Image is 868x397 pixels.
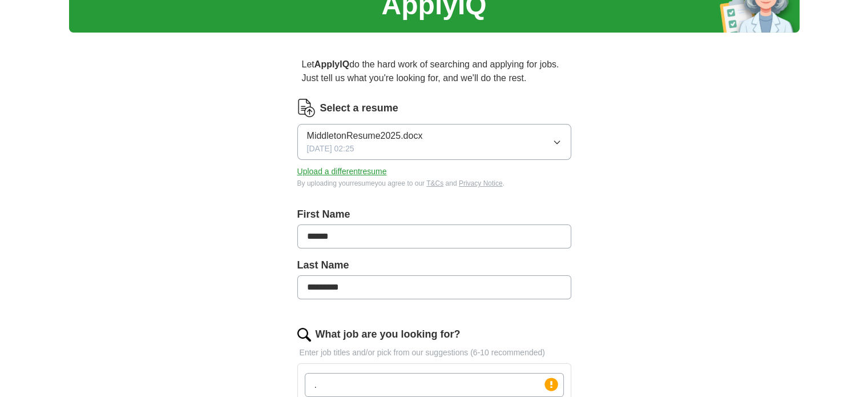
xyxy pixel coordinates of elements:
[459,179,503,187] a: Privacy Notice
[307,143,354,155] span: [DATE] 02:25
[305,373,564,397] input: Type a job title and press enter
[297,328,311,342] img: search.png
[316,327,461,342] label: What job are you looking for?
[297,99,316,117] img: CV Icon
[307,129,423,143] span: MiddletonResume2025.docx
[297,124,571,160] button: MiddletonResume2025.docx[DATE] 02:25
[297,258,571,273] label: Last Name
[297,166,387,178] button: Upload a differentresume
[297,178,571,189] div: By uploading your resume you agree to our and .
[314,59,349,69] strong: ApplyIQ
[297,207,571,222] label: First Name
[297,53,571,90] p: Let do the hard work of searching and applying for jobs. Just tell us what you're looking for, an...
[320,101,398,116] label: Select a resume
[297,347,571,359] p: Enter job titles and/or pick from our suggestions (6-10 recommended)
[426,179,443,187] a: T&Cs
